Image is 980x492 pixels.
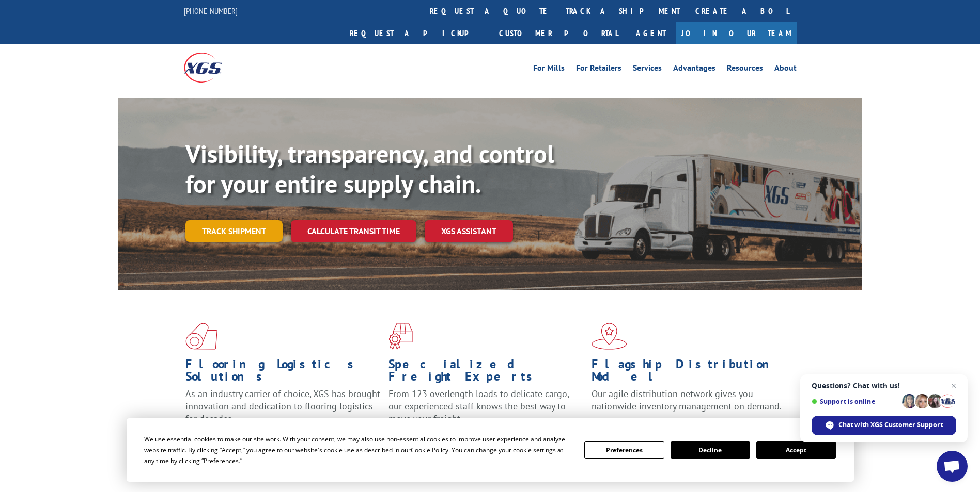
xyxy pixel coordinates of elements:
[592,323,627,350] img: xgs-icon-flagship-distribution-model-red
[756,441,836,459] button: Accept
[185,388,380,424] span: As an industry carrier of choice, XGS has brought innovation and dedication to flooring logistics...
[812,416,956,435] span: Chat with XGS Customer Support
[727,64,763,75] a: Resources
[812,398,898,405] span: Support is online
[127,418,854,482] div: Cookie Consent Prompt
[388,388,584,434] p: From 123 overlength loads to delicate cargo, our experienced staff knows the best way to move you...
[576,64,621,75] a: For Retailers
[185,358,381,388] h1: Flooring Logistics Solutions
[204,456,239,465] span: Preferences
[185,323,217,350] img: xgs-icon-total-supply-chain-intelligence-red
[411,446,448,454] span: Cookie Policy
[584,441,664,459] button: Preferences
[626,22,676,44] a: Agent
[388,358,584,388] h1: Specialized Freight Experts
[185,220,283,242] a: Track shipment
[812,382,956,390] span: Questions? Chat with us!
[184,6,238,16] a: [PHONE_NUMBER]
[592,358,787,388] h1: Flagship Distribution Model
[291,220,416,242] a: Calculate transit time
[592,388,782,412] span: Our agile distribution network gives you nationwide inventory management on demand.
[671,441,750,459] button: Decline
[388,323,413,350] img: xgs-icon-focused-on-flooring-red
[838,420,943,430] span: Chat with XGS Customer Support
[533,64,565,75] a: For Mills
[774,64,797,75] a: About
[676,22,797,44] a: Join Our Team
[937,451,968,482] a: Open chat
[342,22,491,44] a: Request a pickup
[425,220,513,242] a: XGS ASSISTANT
[633,64,662,75] a: Services
[185,138,554,200] b: Visibility, transparency, and control for your entire supply chain.
[673,64,715,75] a: Advantages
[144,434,572,466] div: We use essential cookies to make our site work. With your consent, we may also use non-essential ...
[491,22,626,44] a: Customer Portal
